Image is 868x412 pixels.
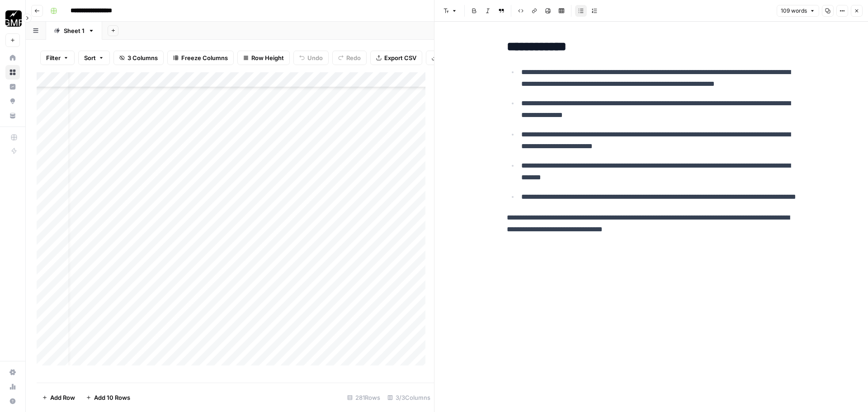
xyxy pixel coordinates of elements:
[94,393,130,402] span: Add 10 Rows
[5,94,20,108] a: Opportunities
[293,51,329,65] button: Undo
[384,390,434,405] div: 3/3 Columns
[777,5,819,17] button: 109 words
[127,53,158,62] span: 3 Columns
[5,394,20,408] button: Help + Support
[5,379,20,394] a: Usage
[5,65,20,80] a: Browse
[237,51,290,65] button: Row Height
[307,53,323,62] span: Undo
[181,53,228,62] span: Freeze Columns
[251,53,284,62] span: Row Height
[113,51,164,65] button: 3 Columns
[40,51,75,65] button: Filter
[80,390,136,405] button: Add 10 Rows
[46,53,61,62] span: Filter
[50,393,75,402] span: Add Row
[84,53,96,62] span: Sort
[5,51,20,65] a: Home
[384,53,416,62] span: Export CSV
[5,365,20,379] a: Settings
[46,22,102,40] a: Sheet 1
[78,51,110,65] button: Sort
[344,390,384,405] div: 281 Rows
[5,80,20,94] a: Insights
[370,51,422,65] button: Export CSV
[5,7,20,30] button: Workspace: Growth Marketing Pro
[5,108,20,123] a: Your Data
[37,390,80,405] button: Add Row
[64,26,85,35] div: Sheet 1
[346,53,361,62] span: Redo
[332,51,367,65] button: Redo
[167,51,234,65] button: Freeze Columns
[781,7,807,15] span: 109 words
[5,10,22,27] img: Growth Marketing Pro Logo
